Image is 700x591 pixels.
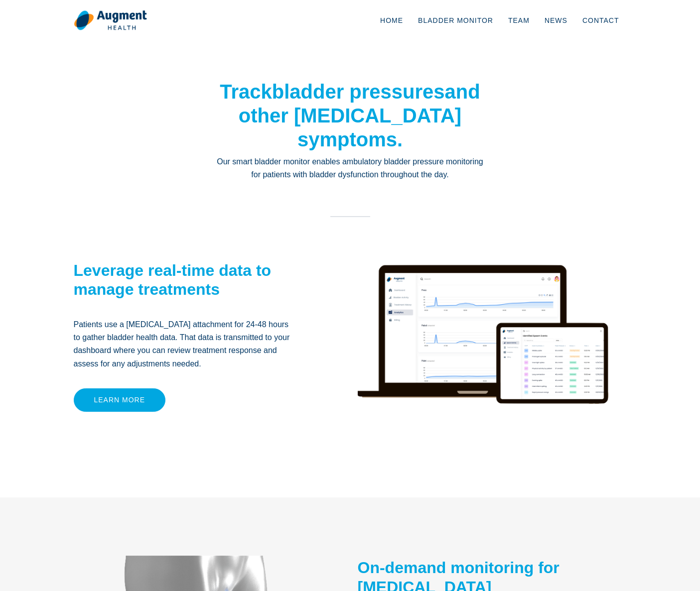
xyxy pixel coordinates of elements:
h2: Leverage real-time data to manage treatments [74,261,295,299]
img: logo [74,10,147,31]
img: device render [358,238,609,463]
a: Learn more [74,388,166,412]
strong: bladder pressures [272,81,445,103]
a: Contact [575,4,627,37]
a: Team [501,4,537,37]
a: Home [373,4,411,37]
h1: Track and other [MEDICAL_DATA] symptoms. [216,80,485,151]
a: News [537,4,575,37]
p: Patients use a [MEDICAL_DATA] attachment for 24-48 hours to gather bladder health data. That data... [74,318,295,371]
p: Our smart bladder monitor enables ambulatory bladder pressure monitoring for patients with bladde... [216,155,485,182]
a: Bladder Monitor [411,4,501,37]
